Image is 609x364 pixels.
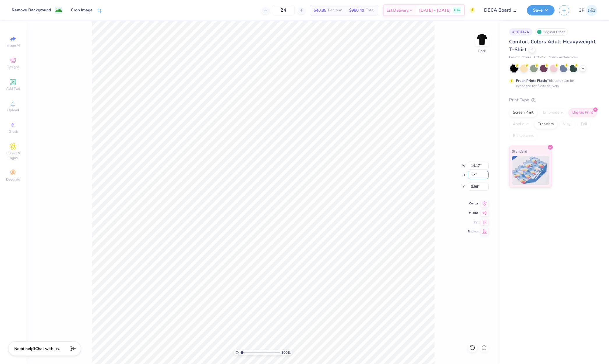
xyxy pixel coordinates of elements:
div: Foil [577,120,591,129]
div: Screen Print [509,108,537,117]
span: Center [468,202,478,206]
span: Total [366,7,375,13]
strong: Need help? [14,346,35,351]
span: Decorate [6,177,20,182]
span: Upload [7,108,19,112]
span: Standard [512,148,527,154]
span: Per Item [328,7,342,13]
div: Vinyl [559,120,576,129]
span: Comfort Colors [509,55,531,60]
span: $40.85 [314,7,326,13]
input: – – [272,5,295,15]
div: Back [478,48,486,54]
span: Top [468,220,478,224]
div: Transfers [534,120,557,129]
div: Embroidery [539,108,567,117]
div: Applique [509,120,532,129]
span: Middle [468,211,478,215]
span: Bottom [468,229,478,234]
img: Back [476,34,488,45]
strong: Fresh Prints Flash: [516,78,547,83]
span: Add Text [6,86,20,91]
span: Image AI [6,43,20,48]
span: # C1717 [534,55,546,60]
span: 100 % [281,350,291,355]
div: Crop Image [71,7,93,13]
span: Designs [7,65,20,69]
div: This color can be expedited for 5 day delivery. [516,78,588,89]
span: FREE [454,8,460,12]
input: Untitled Design [480,4,522,16]
span: Minimum Order: 24 + [549,55,578,60]
span: [DATE] - [DATE] [419,7,451,13]
span: Greek [9,129,18,134]
div: Rhinestones [509,132,537,140]
img: Standard [512,156,549,185]
div: Digital Print [569,108,597,117]
span: Chat with us. [35,346,60,351]
span: $980.40 [349,7,364,13]
span: Est. Delivery [386,7,409,13]
div: Print Type [509,97,597,103]
span: Clipart & logos [3,151,23,160]
div: Remove Background [12,7,51,13]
